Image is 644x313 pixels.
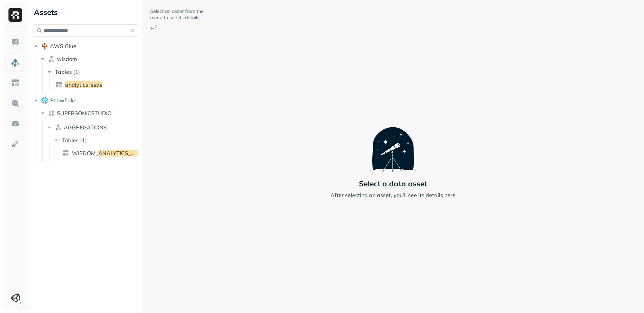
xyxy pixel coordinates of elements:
span: SUPERSONICSTUDIO [57,110,112,117]
img: Ryft [8,8,22,22]
button: SUPERSONICSTUDIO [39,108,139,119]
img: namespace [55,124,62,131]
img: lake [48,110,55,117]
span: Snowflake [50,97,77,104]
span: wisdom [57,56,77,62]
span: Tables [62,137,79,144]
p: After selecting an asset, you’ll see its details here [330,191,456,199]
img: Unity [11,293,20,303]
img: namespace [48,56,55,62]
a: analytics_ssds [53,79,140,90]
img: Dashboard [11,38,20,47]
img: Asset Explorer [11,79,20,87]
img: root [41,43,48,49]
p: Select an asset from the menu to see its details [150,8,204,21]
button: AGGREGATIONS [46,122,140,133]
span: ANALYTICS_SSDS [98,150,145,156]
button: wisdom [39,54,139,64]
p: ( 1 ) [73,68,80,75]
span: WISDOM_ [72,150,98,156]
span: analytics_ssds [65,81,102,88]
button: Tables(1) [46,66,140,77]
img: Query Explorer [11,99,20,108]
img: root [41,97,48,103]
img: table [56,81,62,88]
span: AWS Glue [50,43,76,49]
a: WISDOM_ANALYTICS_SSDS [60,148,140,159]
p: ( 1 ) [80,137,87,144]
img: table [62,150,69,156]
div: Assets [33,7,139,18]
button: Snowflake [33,95,139,106]
button: Tables(1) [53,135,140,146]
p: Select a data asset [359,179,427,188]
span: Tables [55,68,72,75]
button: AWS Glue [33,41,139,51]
img: Assets [11,58,20,67]
img: Arrow [150,25,157,30]
img: Telescope [370,114,416,172]
img: Optimization [11,119,20,128]
img: Integrations [11,140,20,148]
span: AGGREGATIONS [64,124,107,131]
